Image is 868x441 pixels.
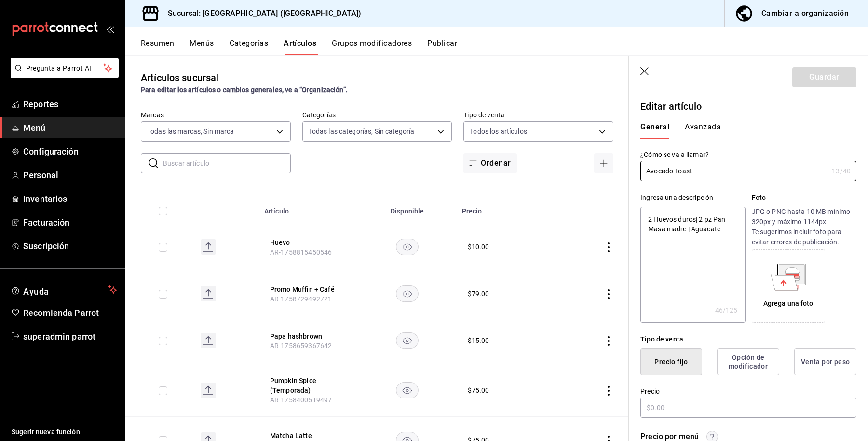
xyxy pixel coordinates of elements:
button: edit-product-location [270,238,347,247]
span: AR-1758400519497 [270,396,332,404]
button: edit-product-location [270,431,347,441]
button: Precio fijo [640,348,702,375]
button: actions [604,386,613,396]
span: Recomienda Parrot [23,306,117,319]
a: Pregunta a Parrot AI [7,70,119,80]
th: Artículo [258,193,359,224]
input: $0.00 [640,398,856,418]
span: Todas las categorías, Sin categoría [309,127,415,136]
button: Venta por peso [794,348,856,375]
button: actions [604,242,613,252]
span: Todas las marcas, Sin marca [147,127,234,136]
button: Resumen [141,39,174,55]
span: superadmin parrot [23,330,117,343]
label: ¿Cómo se va a llamar? [640,151,856,158]
span: Pregunta a Parrot AI [26,63,104,73]
th: Disponible [359,193,456,224]
button: Opción de modificador [717,348,779,375]
span: Suscripción [23,240,117,253]
button: Publicar [427,39,457,55]
strong: Para editar los artículos o cambios generales, ve a “Organización”. [141,86,348,94]
div: $ 15.00 [468,336,489,345]
div: 13 /40 [832,166,851,176]
button: actions [604,289,613,299]
button: Menús [190,39,214,55]
div: navigation tabs [640,122,845,139]
button: availability-product [396,285,419,302]
p: JPG o PNG hasta 10 MB mínimo 320px y máximo 1144px. Te sugerimos incluir foto para evitar errores... [752,207,856,247]
span: AR-1758729492721 [270,295,332,303]
div: Agrega una foto [754,252,823,320]
button: Pregunta a Parrot AI [11,58,119,78]
label: Categorías [302,112,452,118]
button: edit-product-location [270,376,347,395]
div: 46 /125 [715,305,738,315]
span: Facturación [23,216,117,229]
span: Inventarios [23,192,117,205]
button: actions [604,336,613,346]
button: Categorías [230,39,269,55]
input: Buscar artículo [163,154,291,173]
span: AR-1758815450546 [270,248,332,256]
button: availability-product [396,332,419,349]
h3: Sucursal: [GEOGRAPHIC_DATA] ([GEOGRAPHIC_DATA]) [160,8,361,19]
div: Ingresa una descripción [640,193,745,203]
span: Personal [23,169,117,182]
div: $ 75.00 [468,385,489,395]
span: Reportes [23,98,117,111]
button: Ordenar [463,153,516,173]
span: Menú [23,121,117,134]
div: Artículos sucursal [141,71,218,85]
label: Tipo de venta [463,112,613,118]
div: Cambiar a organización [761,7,849,20]
span: Todos los artículos [470,127,527,136]
button: edit-product-location [270,331,347,341]
button: availability-product [396,382,419,398]
div: Agrega una foto [763,299,814,309]
div: Tipo de venta [640,334,856,344]
span: Ayuda [23,284,105,296]
div: $ 10.00 [468,242,489,252]
p: Editar artículo [640,99,856,114]
button: General [640,122,669,139]
span: Configuración [23,145,117,158]
div: navigation tabs [141,39,868,55]
label: Precio [640,388,856,395]
div: $ 79.00 [468,289,489,299]
button: Avanzada [685,122,721,139]
th: Precio [456,193,551,224]
label: Marcas [141,112,291,118]
button: open_drawer_menu [106,25,114,33]
button: Artículos [284,39,316,55]
button: edit-product-location [270,285,347,294]
button: availability-product [396,239,419,255]
p: Foto [752,193,856,203]
button: Grupos modificadores [332,39,412,55]
span: Sugerir nueva función [12,427,117,437]
span: AR-1758659367642 [270,342,332,350]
